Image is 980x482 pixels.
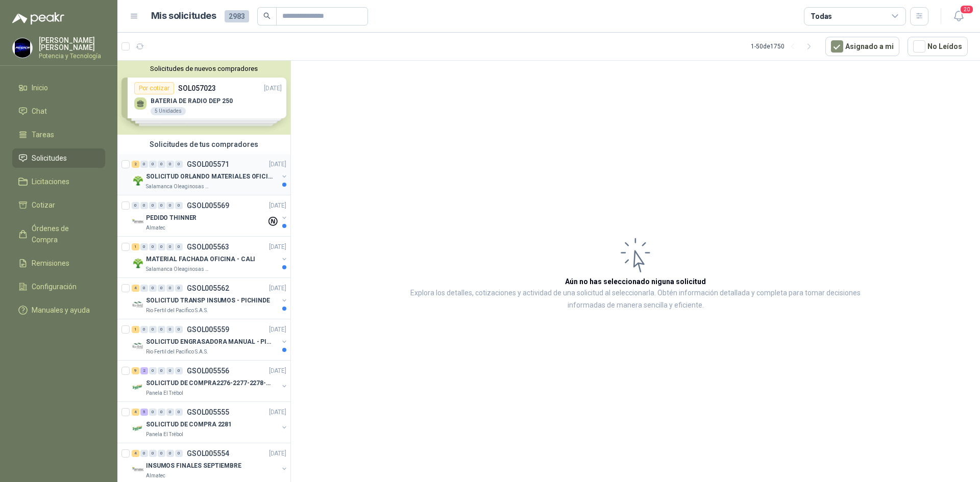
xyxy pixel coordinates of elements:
[269,201,286,211] p: [DATE]
[269,366,286,376] p: [DATE]
[187,161,229,168] p: GSOL005571
[32,129,54,140] span: Tareas
[32,281,77,292] span: Configuración
[132,199,288,232] a: 0 0 0 0 0 0 GSOL005569[DATE] Company LogoPEDIDO THINNERAlmatec
[149,285,157,292] div: 0
[175,326,183,333] div: 0
[187,326,229,333] p: GSOL005559
[146,224,165,232] p: Almatec
[132,257,144,269] img: Company Logo
[146,378,273,388] p: SOLICITUD DE COMPRA2276-2277-2278-2284-2285-
[132,298,144,311] img: Company Logo
[175,202,183,209] div: 0
[32,153,67,164] span: Solicitudes
[166,450,174,457] div: 0
[32,176,69,187] span: Licitaciones
[140,326,148,333] div: 0
[393,287,878,312] p: Explora los detalles, cotizaciones y actividad de una solicitud al seleccionarla. Obtén informaci...
[166,326,174,333] div: 0
[187,409,229,416] p: GSOL005555
[146,420,232,429] p: SOLICITUD DE COMPRA 2281
[13,38,32,58] img: Company Logo
[225,10,249,22] span: 2983
[140,409,148,416] div: 5
[132,367,139,374] div: 9
[187,202,229,209] p: GSOL005569
[263,12,271,19] span: search
[146,430,183,439] p: Panela El Trébol
[12,148,105,168] a: Solicitudes
[166,202,174,209] div: 0
[132,422,144,435] img: Company Logo
[175,450,183,457] div: 0
[140,202,148,209] div: 0
[149,367,157,374] div: 0
[149,202,157,209] div: 0
[132,216,144,228] img: Company Logo
[132,326,139,333] div: 1
[32,258,69,269] span: Remisiones
[158,161,165,168] div: 0
[187,450,229,457] p: GSOL005554
[158,326,165,333] div: 0
[146,307,208,315] p: Rio Fertil del Pacífico S.A.S.
[132,447,288,480] a: 4 0 0 0 0 0 GSOL005554[DATE] Company LogoINSUMOS FINALES SEPTIEMBREAlmatec
[12,253,105,273] a: Remisiones
[132,241,288,273] a: 1 0 0 0 0 0 GSOL005563[DATE] Company LogoMATERIAL FACHADA OFICINA - CALISalamanca Oleaginosas SAS
[132,158,288,191] a: 2 0 0 0 0 0 GSOL005571[DATE] Company LogoSOLICITUD ORLANDO MATERIALES OFICINA - CALISalamanca Ole...
[12,195,105,215] a: Cotizar
[146,337,273,347] p: SOLICITUD ENGRASADORA MANUAL - PICHINDE
[166,409,174,416] div: 0
[175,285,183,292] div: 0
[158,367,165,374] div: 0
[132,340,144,352] img: Company Logo
[175,161,183,168] div: 0
[132,323,288,356] a: 1 0 0 0 0 0 GSOL005559[DATE] Company LogoSOLICITUD ENGRASADORA MANUAL - PICHINDERio Fertil del Pa...
[132,161,139,168] div: 2
[269,160,286,169] p: [DATE]
[117,61,290,135] div: Solicitudes de nuevos compradoresPor cotizarSOL057023[DATE] BATERIA DE RADIO DEP 2505 UnidadesPor...
[187,285,229,292] p: GSOL005562
[811,11,832,22] div: Todas
[158,202,165,209] div: 0
[140,243,148,250] div: 0
[140,285,148,292] div: 0
[146,472,165,480] p: Almatec
[12,125,105,144] a: Tareas
[166,367,174,374] div: 0
[949,7,968,26] button: 20
[166,161,174,168] div: 0
[187,367,229,374] p: GSOL005556
[149,409,157,416] div: 0
[158,243,165,250] div: 0
[39,37,105,51] p: [PERSON_NAME] [PERSON_NAME]
[175,367,183,374] div: 0
[175,243,183,250] div: 0
[158,450,165,457] div: 0
[166,243,174,250] div: 0
[39,53,105,59] p: Potencia y Tecnología
[132,282,288,315] a: 4 0 0 0 0 0 GSOL005562[DATE] Company LogoSOLICITUD TRANSP INSUMOS - PICHINDERio Fertil del Pacífi...
[825,37,899,56] button: Asignado a mi
[751,38,817,55] div: 1 - 50 de 1750
[12,219,105,249] a: Órdenes de Compra
[158,285,165,292] div: 0
[146,296,270,306] p: SOLICITUD TRANSP INSUMOS - PICHINDE
[960,5,974,14] span: 20
[140,161,148,168] div: 0
[158,409,165,416] div: 0
[12,12,64,24] img: Logo peakr
[146,461,241,471] p: INSUMOS FINALES SEPTIEMBRE
[132,406,288,439] a: 4 5 0 0 0 0 GSOL005555[DATE] Company LogoSOLICITUD DE COMPRA 2281Panela El Trébol
[269,325,286,335] p: [DATE]
[132,450,139,457] div: 4
[12,172,105,191] a: Licitaciones
[146,255,255,264] p: MATERIAL FACHADA OFICINA - CALI
[132,381,144,393] img: Company Logo
[269,408,286,417] p: [DATE]
[32,82,48,93] span: Inicio
[269,284,286,293] p: [DATE]
[269,449,286,459] p: [DATE]
[12,277,105,296] a: Configuración
[32,223,95,245] span: Órdenes de Compra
